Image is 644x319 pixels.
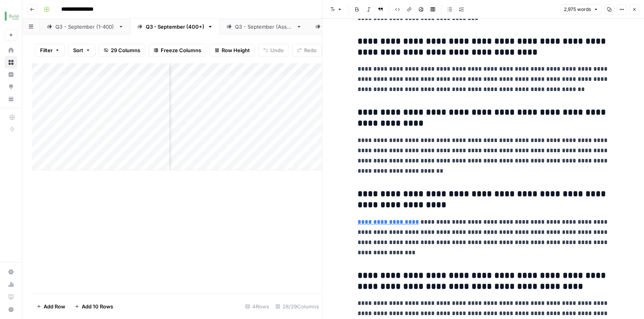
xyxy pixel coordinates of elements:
button: Redo [292,44,322,57]
span: Filter [40,46,53,54]
span: Row Height [222,46,250,54]
a: Opportunities [5,80,17,93]
a: Learning Hub [5,291,17,303]
a: Browse [5,56,17,69]
a: [deprecated] Q3 - September [308,19,412,35]
div: Q3 - September (1-400) [55,23,115,31]
a: Q3 - September (1-400) [40,19,130,35]
button: Undo [258,44,289,57]
button: Freeze Columns [149,44,206,57]
img: Buildium Logo [5,9,19,23]
div: Q3 - September (400+) [146,23,204,31]
button: 29 Columns [99,44,145,57]
button: Help + Support [5,303,17,316]
span: Add Row [44,303,65,310]
span: Add 10 Rows [82,303,113,310]
a: Insights [5,68,17,81]
span: 2,975 words [564,6,591,13]
a: Q3 - September (Assn.) [220,19,308,35]
button: Add Row [32,300,70,313]
div: Q3 - September (Assn.) [235,23,293,31]
div: 4 Rows [242,300,272,313]
a: Settings [5,266,17,278]
a: Your Data [5,93,17,105]
button: Row Height [209,44,255,57]
button: Filter [35,44,65,57]
div: 28/29 Columns [272,300,322,313]
button: Workspace: Buildium [5,6,17,26]
a: Usage [5,278,17,291]
span: Freeze Columns [161,46,201,54]
span: 29 Columns [111,46,140,54]
a: Q3 - September (400+) [130,19,220,35]
span: Undo [270,46,284,54]
span: Sort [73,46,83,54]
button: Add 10 Rows [70,300,118,313]
button: 2,975 words [560,4,602,15]
a: Home [5,44,17,57]
span: Redo [304,46,317,54]
button: Sort [68,44,95,57]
